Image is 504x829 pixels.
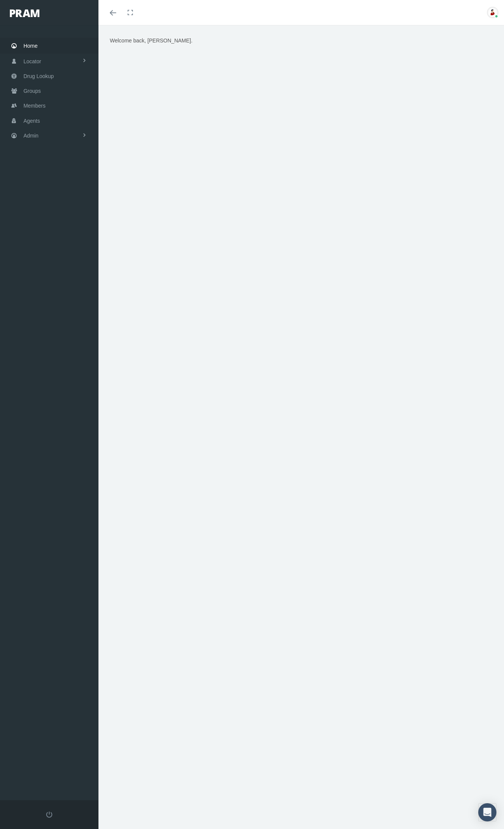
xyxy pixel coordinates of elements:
span: Groups [23,84,41,98]
img: S_Profile_Picture_701.jpg [487,7,498,18]
span: Agents [23,114,40,128]
span: Members [23,99,45,113]
span: Home [23,39,37,53]
img: PRAM_20_x_78.png [10,9,39,17]
span: Welcome back, [PERSON_NAME]. [110,38,192,44]
span: Locator [23,54,41,69]
span: Admin [23,128,39,143]
span: Drug Lookup [23,69,54,83]
div: Open Intercom Messenger [478,803,496,821]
